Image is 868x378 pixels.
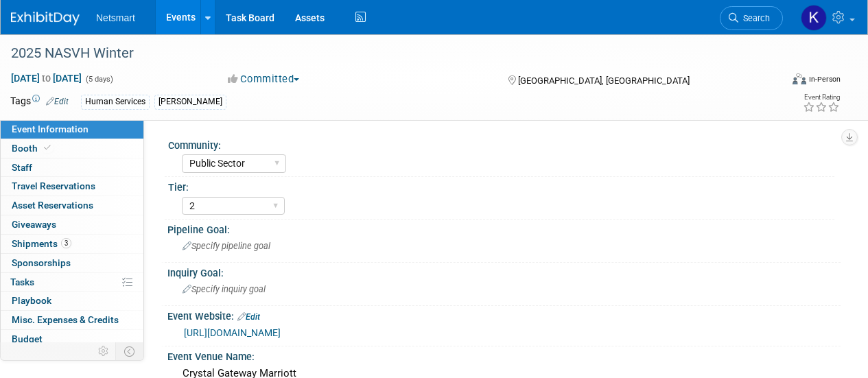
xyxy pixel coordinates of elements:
[167,220,841,237] div: Pipeline Goal:
[12,200,93,211] span: Asset Reservations
[1,139,143,158] a: Booth
[92,342,116,360] td: Personalize Event Tab Strip
[61,238,71,248] span: 3
[168,135,834,152] div: Community:
[154,95,226,109] div: [PERSON_NAME]
[1,215,143,234] a: Giveaways
[1,158,143,177] a: Staff
[12,314,119,325] span: Misc. Expenses & Credits
[1,273,143,292] a: Tasks
[11,12,80,25] img: ExhibitDay
[801,5,827,31] img: Kaitlyn Woicke
[12,333,43,344] span: Budget
[84,75,113,84] span: (5 days)
[12,238,71,249] span: Shipments
[12,143,54,154] span: Booth
[1,311,143,329] a: Misc. Expenses & Credits
[12,162,32,173] span: Staff
[44,144,51,152] i: Booth reservation complete
[803,94,840,101] div: Event Rating
[1,292,143,310] a: Playbook
[518,75,690,86] span: [GEOGRAPHIC_DATA], [GEOGRAPHIC_DATA]
[40,73,53,84] span: to
[81,95,150,109] div: Human Services
[12,295,51,306] span: Playbook
[237,312,260,322] a: Edit
[12,123,89,134] span: Event Information
[12,219,56,230] span: Giveaways
[12,257,71,268] span: Sponsorships
[12,180,95,191] span: Travel Reservations
[116,342,144,360] td: Toggle Event Tabs
[1,196,143,215] a: Asset Reservations
[167,346,841,364] div: Event Venue Name:
[96,12,135,23] span: Netsmart
[808,74,841,84] div: In-Person
[223,72,305,86] button: Committed
[168,177,834,194] div: Tier:
[1,120,143,139] a: Event Information
[720,6,783,30] a: Search
[183,241,270,251] span: Specify pipeline goal
[738,13,770,23] span: Search
[1,330,143,349] a: Budget
[46,97,69,106] a: Edit
[10,276,34,287] span: Tasks
[10,72,82,84] span: [DATE] [DATE]
[184,327,281,338] a: [URL][DOMAIN_NAME]
[183,284,266,294] span: Specify inquiry goal
[10,94,69,110] td: Tags
[167,263,841,280] div: Inquiry Goal:
[1,235,143,253] a: Shipments3
[719,71,841,92] div: Event Format
[6,41,770,66] div: 2025 NASVH Winter​
[1,177,143,196] a: Travel Reservations
[793,73,806,84] img: Format-Inperson.png
[167,306,841,324] div: Event Website:
[1,254,143,272] a: Sponsorships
